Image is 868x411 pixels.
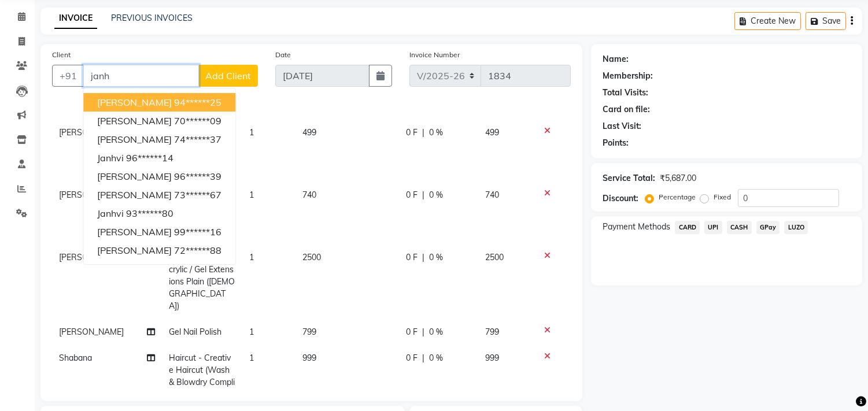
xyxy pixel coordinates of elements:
span: 0 F [406,127,418,139]
span: [PERSON_NAME] [97,245,172,256]
span: 999 [486,353,500,363]
div: Membership: [603,70,653,82]
input: Search by Name/Mobile/Email/Code [83,65,199,87]
span: 1 [249,252,254,262]
span: 799 [486,327,500,337]
span: janhvi [97,208,124,219]
span: GPay [756,221,780,234]
div: Name: [603,53,629,65]
span: UPI [704,221,722,234]
span: 1 [249,190,254,200]
span: [PERSON_NAME] [97,97,172,108]
div: Points: [603,137,629,149]
span: Extension Nail - Acrylic / Gel Extensions Plain ([DEMOGRAPHIC_DATA]) [169,252,235,311]
span: [PERSON_NAME] [97,171,172,182]
label: Invoice Number [409,50,460,60]
span: [PERSON_NAME] [59,127,124,138]
span: 0 F [406,189,418,201]
label: Date [275,50,291,60]
span: 740 [302,190,316,200]
button: +91 [52,65,84,87]
div: Discount: [603,192,638,205]
span: 0 % [429,127,443,139]
span: 2500 [302,252,321,262]
label: Fixed [714,192,731,202]
a: PREVIOUS INVOICES [111,13,193,23]
button: Add Client [198,65,258,87]
div: Card on file: [603,103,650,116]
span: Payment Methods [603,221,670,233]
span: | [422,189,424,201]
span: 1 [249,127,254,138]
span: | [422,127,424,139]
span: [PERSON_NAME] [97,189,172,201]
span: 0 % [429,326,443,338]
span: Janhvi [97,152,124,164]
span: 0 % [429,251,443,264]
span: 740 [486,190,500,200]
span: 0 F [406,326,418,338]
span: 499 [302,127,316,138]
span: LUZO [784,221,808,234]
span: [PERSON_NAME] [59,252,124,262]
span: CASH [727,221,752,234]
span: Gel Nail Polish [169,327,222,337]
span: 0 % [429,189,443,201]
span: 0 F [406,251,418,264]
span: 799 [302,327,316,337]
span: [PERSON_NAME] [59,190,124,200]
span: 0 F [406,352,418,364]
div: ₹5,687.00 [660,172,696,184]
span: [PERSON_NAME] [97,134,172,145]
a: INVOICE [54,8,97,29]
div: Total Visits: [603,87,648,99]
button: Save [806,12,846,30]
span: 999 [302,353,316,363]
span: [PERSON_NAME] [97,115,172,127]
span: Shabana [59,353,92,363]
label: Client [52,50,71,60]
span: | [422,352,424,364]
button: Create New [734,12,801,30]
span: 0 % [429,352,443,364]
div: Last Visit: [603,120,641,132]
div: Service Total: [603,172,655,184]
span: [PERSON_NAME] [97,226,172,238]
label: Percentage [659,192,696,202]
span: 1 [249,353,254,363]
span: 499 [486,127,500,138]
span: 2500 [486,252,504,262]
span: | [422,251,424,264]
span: [PERSON_NAME] [59,327,124,337]
span: Add Client [205,70,251,82]
span: 1 [249,327,254,337]
span: | [422,326,424,338]
span: CARD [675,221,700,234]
